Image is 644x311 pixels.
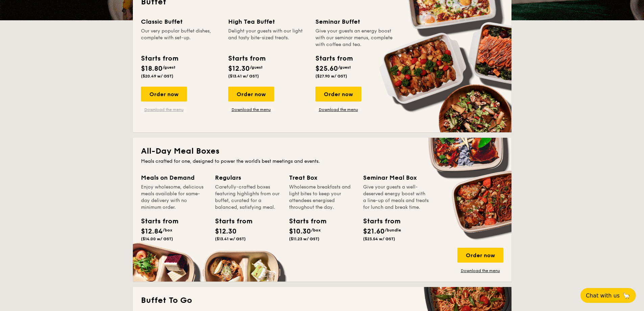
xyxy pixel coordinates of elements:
[141,28,220,48] div: Our very popular buffet dishes, complete with set-up.
[228,107,274,112] a: Download the menu
[315,28,395,48] div: Give your guests an energy boost with our seminar menus, complete with coffee and tea.
[141,146,503,157] h2: All-Day Meal Boxes
[580,288,636,303] button: Chat with us🦙
[141,53,178,64] div: Starts from
[215,173,281,182] div: Regulars
[385,228,401,232] span: /bundle
[457,248,503,263] div: Order now
[363,184,429,211] div: Give your guests a well-deserved energy boost with a line-up of meals and treats for lunch and br...
[315,107,361,112] a: Download the menu
[141,107,187,112] a: Download the menu
[141,173,207,182] div: Meals on Demand
[315,65,338,73] span: $25.60
[250,65,263,70] span: /guest
[315,53,352,64] div: Starts from
[228,87,274,102] div: Order now
[311,228,321,232] span: /box
[215,184,281,211] div: Carefully-crafted boxes featuring highlights from our buffet, curated for a balanced, satisfying ...
[141,87,187,102] div: Order now
[586,292,620,299] span: Chat with us
[622,292,630,299] span: 🦙
[163,228,172,232] span: /box
[141,237,173,241] span: ($14.00 w/ GST)
[215,227,237,236] span: $12.30
[215,216,245,226] div: Starts from
[363,216,393,226] div: Starts from
[315,87,361,102] div: Order now
[141,158,503,165] div: Meals crafted for one, designed to power the world's best meetings and events.
[141,65,163,73] span: $18.80
[338,65,351,70] span: /guest
[228,65,250,73] span: $12.30
[228,17,307,26] div: High Tea Buffet
[141,295,503,306] h2: Buffet To Go
[289,227,311,236] span: $10.30
[141,216,171,226] div: Starts from
[163,65,175,70] span: /guest
[228,53,265,64] div: Starts from
[289,184,355,211] div: Wholesome breakfasts and light bites to keep your attendees energised throughout the day.
[141,227,163,236] span: $12.84
[228,74,259,79] span: ($13.41 w/ GST)
[289,237,319,241] span: ($11.23 w/ GST)
[457,268,503,273] a: Download the menu
[289,173,355,182] div: Treat Box
[363,173,429,182] div: Seminar Meal Box
[141,184,207,211] div: Enjoy wholesome, delicious meals available for same-day delivery with no minimum order.
[315,17,395,26] div: Seminar Buffet
[215,237,246,241] span: ($13.41 w/ GST)
[363,237,395,241] span: ($23.54 w/ GST)
[289,216,319,226] div: Starts from
[315,74,347,79] span: ($27.90 w/ GST)
[141,74,173,79] span: ($20.49 w/ GST)
[228,28,307,48] div: Delight your guests with our light and tasty bite-sized treats.
[363,227,385,236] span: $21.60
[141,17,220,26] div: Classic Buffet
